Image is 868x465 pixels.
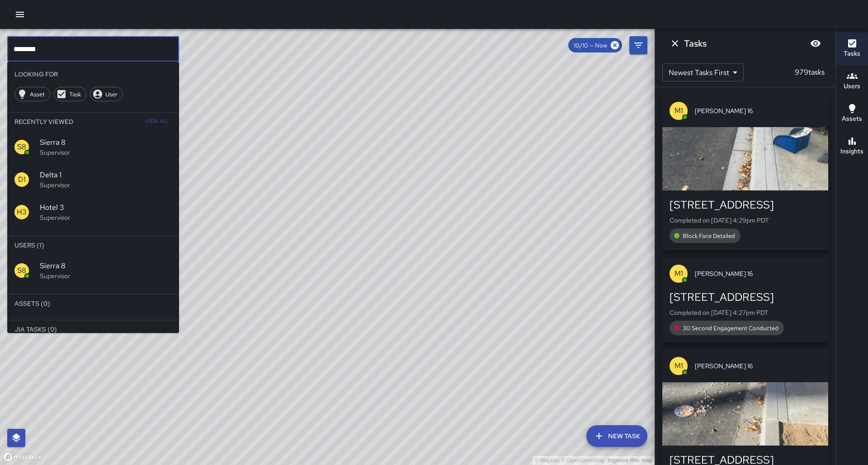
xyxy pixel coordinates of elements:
li: Recently Viewed [7,113,179,131]
button: M1[PERSON_NAME] 16[STREET_ADDRESS]Completed on [DATE] 4:27pm PDT30 Second Engagement Conducted [662,257,828,342]
p: S8 [17,265,26,276]
p: Completed on [DATE] 4:29pm PDT [670,216,821,225]
p: M1 [675,105,683,116]
div: User [90,87,123,101]
button: Assets [836,98,868,130]
p: M1 [675,361,683,371]
p: D1 [18,174,26,185]
h6: Tasks [844,49,860,59]
li: Looking For [7,65,179,83]
p: M1 [675,268,683,279]
span: 30 Second Engagement Conducted [677,324,784,332]
div: S8Sierra 8Supervisor [7,131,179,163]
h6: Users [844,81,860,91]
button: View All [143,113,172,131]
span: [PERSON_NAME] 16 [695,269,821,278]
div: 10/10 — Now [568,38,622,52]
div: [STREET_ADDRESS] [670,290,821,304]
p: S8 [17,142,26,152]
button: M1[PERSON_NAME] 16[STREET_ADDRESS]Completed on [DATE] 4:29pm PDTBlock Face Detailed [662,95,828,250]
span: Hotel 3 [40,202,172,213]
div: Asset [14,87,50,101]
button: Filters [629,36,647,54]
span: [PERSON_NAME] 16 [695,106,821,115]
span: [PERSON_NAME] 16 [695,361,821,370]
li: Users (1) [7,236,179,254]
button: Tasks [836,33,868,65]
span: Asset [25,90,50,98]
div: Task [54,87,86,101]
h6: Insights [840,147,863,157]
button: Users [836,65,868,98]
div: Newest Tasks First [662,63,744,81]
p: Supervisor [40,148,172,157]
div: S8Sierra 8Supervisor [7,254,179,287]
li: Jia Tasks (0) [7,320,179,338]
button: Blur [807,34,825,52]
p: H3 [17,207,27,218]
span: Block Face Detailed [677,232,741,240]
span: User [100,90,123,98]
span: Delta 1 [40,170,172,180]
div: H3Hotel 3Supervisor [7,196,179,228]
p: Supervisor [40,271,172,280]
span: Sierra 8 [40,137,172,148]
p: 979 tasks [791,67,828,78]
span: View All [145,114,170,129]
h6: Assets [842,114,862,124]
h6: Tasks [684,36,707,51]
div: [STREET_ADDRESS] [670,198,821,212]
span: Sierra 8 [40,261,172,271]
p: Supervisor [40,180,172,190]
button: New Task [586,425,647,447]
span: 10/10 — Now [568,42,613,49]
p: Completed on [DATE] 4:27pm PDT [670,308,821,317]
p: Supervisor [40,213,172,222]
li: Assets (0) [7,294,179,313]
span: Task [64,90,86,98]
button: Insights [836,130,868,163]
div: D1Delta 1Supervisor [7,163,179,196]
button: Dismiss [666,34,684,52]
